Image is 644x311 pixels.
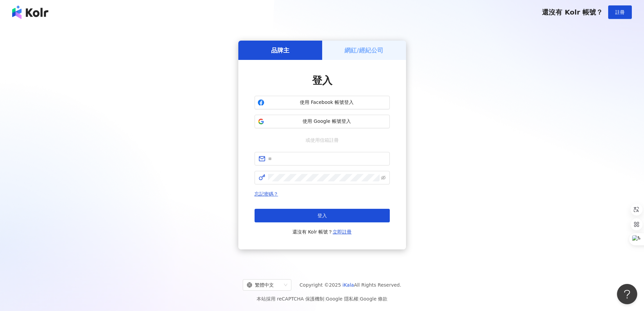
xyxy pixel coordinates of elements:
[360,296,387,302] a: Google 條款
[255,191,278,197] a: 忘記密碼？
[267,118,387,125] span: 使用 Google 帳號登入
[271,46,289,54] h5: 品牌主
[312,74,332,86] span: 登入
[300,281,401,289] span: Copyright © 2025 All Rights Reserved.
[255,115,390,128] button: 使用 Google 帳號登入
[617,284,637,304] iframe: Help Scout Beacon - Open
[326,296,358,302] a: Google 隱私權
[292,228,352,236] span: 還沒有 Kolr 帳號？
[267,99,387,106] span: 使用 Facebook 帳號登入
[255,209,390,222] button: 登入
[317,213,327,218] span: 登入
[301,136,343,144] span: 或使用信箱註冊
[333,229,352,235] a: 立即註冊
[381,175,386,180] span: eye-invisible
[608,5,632,19] button: 註冊
[542,8,603,16] span: 還沒有 Kolr 帳號？
[342,282,354,288] a: iKala
[257,295,387,303] span: 本站採用 reCAPTCHA 保護機制
[12,5,48,19] img: logo
[344,46,383,54] h5: 網紅/經紀公司
[615,9,625,15] span: 註冊
[324,296,326,302] span: |
[255,96,390,109] button: 使用 Facebook 帳號登入
[358,296,360,302] span: |
[247,280,281,290] div: 繁體中文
